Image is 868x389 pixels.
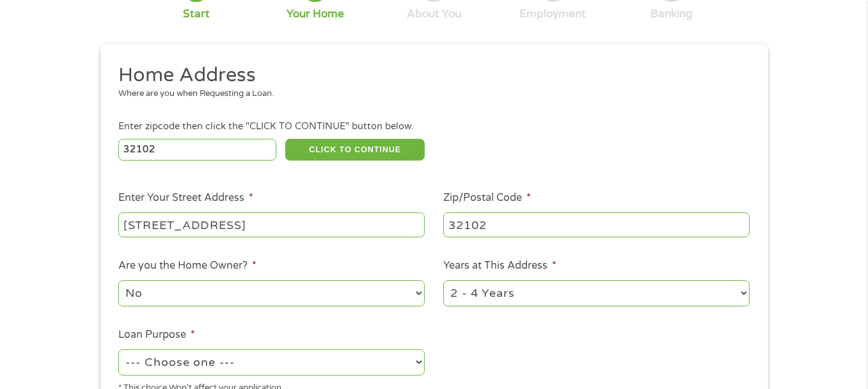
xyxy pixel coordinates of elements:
div: Employment [519,7,586,21]
input: 1 Main Street [118,212,425,237]
input: Enter Zipcode (e.g 01510) [118,139,276,161]
label: Loan Purpose [118,328,195,342]
button: CLICK TO CONTINUE [285,139,425,161]
label: Zip/Postal Code [443,191,531,205]
div: About You [407,7,461,21]
div: Your Home [287,7,344,21]
label: Enter Your Street Address [118,191,253,205]
div: Start [183,7,210,21]
div: Banking [651,7,693,21]
h2: Home Address [118,63,740,88]
div: Enter zipcode then click the "CLICK TO CONTINUE" button below. [118,120,749,134]
label: Are you the Home Owner? [118,259,256,273]
label: Years at This Address [443,259,556,273]
div: Where are you when Requesting a Loan. [118,88,740,100]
